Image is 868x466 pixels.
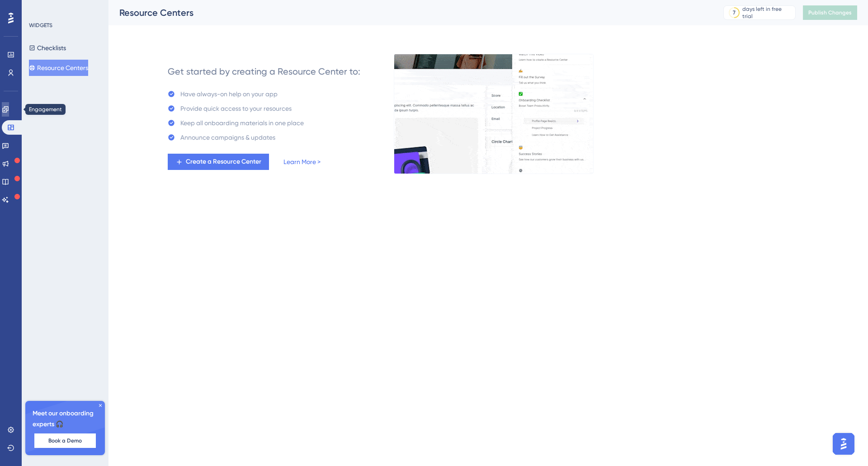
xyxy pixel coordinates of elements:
[48,437,82,444] span: Book a Demo
[180,89,278,99] div: Have always-on help on your app
[29,40,66,56] button: Checklists
[34,433,96,448] button: Book a Demo
[119,6,701,19] div: Resource Centers
[168,65,360,78] div: Get started by creating a Resource Center to:
[394,54,594,174] img: 0356d1974f90e2cc51a660023af54dec.gif
[180,132,275,143] div: Announce campaigns & updates
[742,5,793,20] div: days left in free trial
[33,408,98,430] span: Meet our onboarding experts 🎧
[733,9,736,16] div: 7
[180,103,292,114] div: Provide quick access to your resources
[29,22,52,29] div: WIDGETS
[830,430,857,457] iframe: UserGuiding AI Assistant Launcher
[180,118,304,128] div: Keep all onboarding materials in one place
[29,60,88,76] button: Resource Centers
[168,154,269,170] button: Create a Resource Center
[283,156,321,167] a: Learn More >
[803,5,857,20] button: Publish Changes
[186,156,261,167] span: Create a Resource Center
[808,9,852,16] span: Publish Changes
